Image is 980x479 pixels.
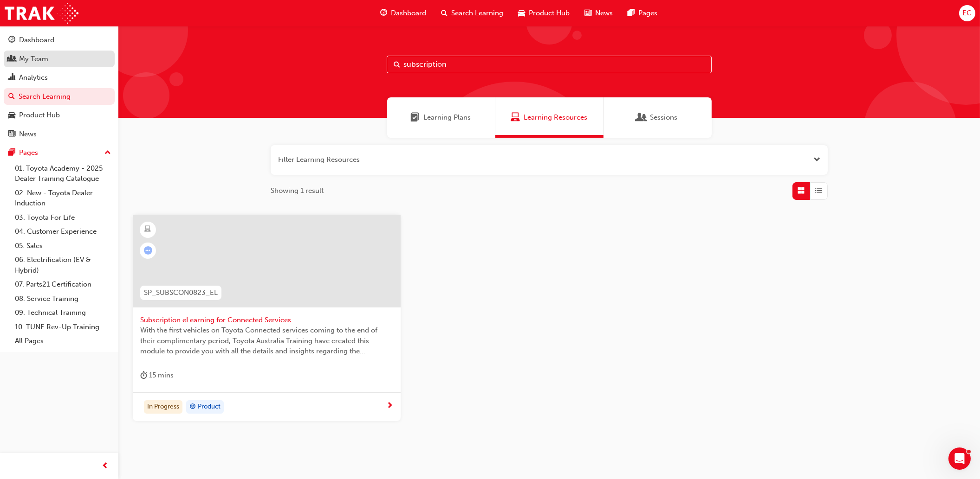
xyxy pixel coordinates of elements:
a: SP_SUBSCON0823_ELSubscription eLearning for Connected ServicesWith the first vehicles on Toyota C... [133,215,401,422]
span: Sessions [637,112,647,123]
a: Analytics [4,69,115,86]
span: Pages [638,8,657,19]
span: Subscription eLearning for Connected Services [140,315,393,326]
button: Pages [4,144,115,161]
a: car-iconProduct Hub [511,4,577,23]
span: news-icon [8,130,15,139]
div: My Team [19,54,48,64]
a: guage-iconDashboard [373,4,434,23]
span: pages-icon [628,7,635,19]
span: Search Learning [451,8,503,19]
a: Search Learning [4,88,115,105]
a: All Pages [11,334,115,348]
a: SessionsSessions [604,97,712,138]
span: search-icon [8,93,15,101]
div: Analytics [19,72,48,83]
span: Dashboard [391,8,426,19]
a: 05. Sales [11,239,115,253]
span: prev-icon [102,460,109,472]
span: Learning Plans [411,112,420,123]
span: car-icon [518,7,525,19]
span: car-icon [8,111,15,120]
span: search-icon [441,7,448,19]
span: guage-icon [380,7,387,19]
span: Showing 1 result [271,185,324,196]
a: 01. Toyota Academy - 2025 Dealer Training Catalogue [11,161,115,186]
a: Learning ResourcesLearning Resources [495,97,604,138]
span: EC [962,8,972,19]
span: Learning Plans [424,112,471,123]
iframe: Intercom live chat [948,447,971,470]
a: pages-iconPages [620,4,665,23]
span: chart-icon [8,74,15,82]
div: Dashboard [19,35,54,45]
span: Learning Resources [524,112,587,123]
a: Learning PlansLearning Plans [387,97,495,138]
span: learningResourceType_ELEARNING-icon [145,224,151,236]
button: DashboardMy TeamAnalyticsSearch LearningProduct HubNews [4,30,115,144]
button: Open the filter [813,154,820,165]
span: Sessions [650,112,678,123]
a: 09. Technical Training [11,306,115,320]
span: duration-icon [140,370,147,381]
img: Trak [5,3,78,24]
a: Dashboard [4,32,115,49]
a: 07. Parts21 Certification [11,277,115,292]
a: My Team [4,51,115,68]
a: 10. TUNE Rev-Up Training [11,320,115,334]
span: learningRecordVerb_ATTEMPT-icon [144,246,152,255]
input: Search... [387,56,712,73]
span: Search [394,59,400,70]
span: Product Hub [529,8,570,19]
div: 15 mins [140,370,174,381]
a: 03. Toyota For Life [11,211,115,225]
span: With the first vehicles on Toyota Connected services coming to the end of their complimentary per... [140,325,393,357]
div: In Progress [144,400,182,414]
div: News [19,129,37,140]
button: EC [959,5,975,21]
span: up-icon [104,147,111,159]
a: 04. Customer Experience [11,224,115,239]
a: 08. Service Training [11,292,115,306]
span: Product [198,402,221,412]
span: pages-icon [8,149,15,157]
div: Product Hub [19,110,60,121]
span: next-icon [386,402,393,410]
span: news-icon [584,7,591,19]
a: news-iconNews [577,4,620,23]
a: search-iconSearch Learning [434,4,511,23]
a: News [4,126,115,143]
span: guage-icon [8,36,15,45]
a: 02. New - Toyota Dealer Induction [11,186,115,211]
span: SP_SUBSCON0823_EL [144,287,218,298]
div: Pages [19,147,38,158]
span: target-icon [189,401,196,413]
span: Grid [798,185,805,196]
a: Product Hub [4,107,115,124]
span: News [595,8,613,19]
span: people-icon [8,55,15,64]
span: List [816,185,823,196]
span: Learning Resources [511,112,520,123]
a: 06. Electrification (EV & Hybrid) [11,253,115,277]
